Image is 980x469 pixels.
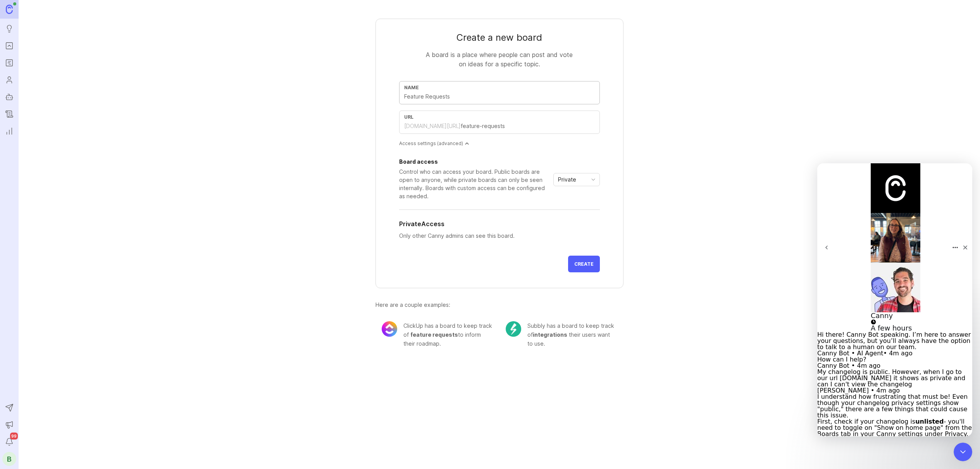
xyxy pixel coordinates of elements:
div: Subbly has a board to keep track of their users want to use. [527,321,617,348]
div: Name [404,85,595,90]
img: c104e91677ce72f6b937eb7b5afb1e94.png [506,321,521,337]
svg: toggle icon [587,177,599,183]
input: Feature Requests [404,92,595,101]
div: [DOMAIN_NAME][URL] [404,122,461,130]
div: A board is a place where people can post and vote on ideas for a specific topic. [422,50,577,69]
iframe: Intercom live chat [817,163,972,436]
button: Create [568,256,600,272]
span: 99 [10,433,18,440]
span: integrations [533,331,567,338]
div: Create a new board [399,31,600,44]
span: Create [574,261,594,267]
a: Reporting [2,124,16,138]
p: Only other Canny admins can see this board. [399,232,600,240]
button: B [2,452,16,466]
div: Access settings (advanced) [399,140,600,147]
div: toggle menu [553,173,600,186]
div: Here are a couple examples: [375,301,623,309]
div: ClickUp has a board to keep track of to inform their roadmap. [403,321,493,348]
button: Send to Autopilot [2,401,16,415]
a: Portal [2,39,16,53]
img: 8cacae02fdad0b0645cb845173069bf5.png [382,321,397,337]
a: Autopilot [2,90,16,104]
div: Control who can access your board. Public boards are open to anyone, while private boards can onl... [399,168,550,200]
div: url [404,114,595,120]
a: Roadmaps [2,56,16,70]
h5: Private Access [399,219,444,228]
a: Users [2,73,16,87]
button: Announcements [2,418,16,432]
img: Canny Home [6,5,13,14]
button: Notifications [2,435,16,449]
a: Changelog [2,107,16,121]
iframe: Intercom live chat [954,443,972,461]
input: feature-requests [461,122,595,130]
span: feature requests [410,331,458,338]
div: Board access [399,159,550,164]
a: Ideas [2,22,16,36]
span: Private [558,175,576,184]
